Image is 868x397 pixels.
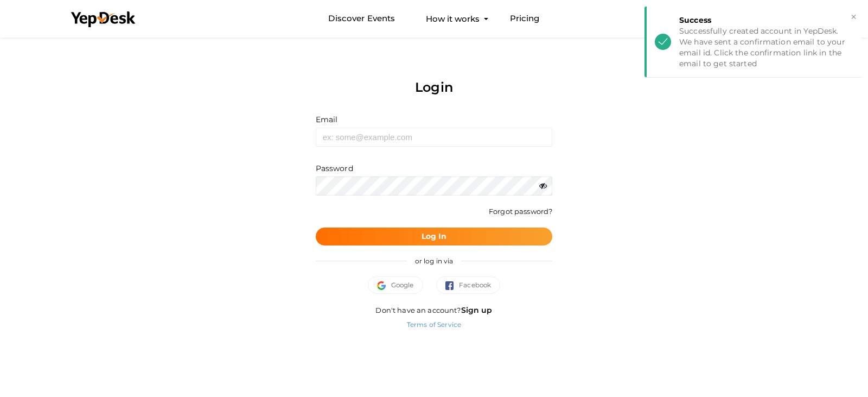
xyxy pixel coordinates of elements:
[436,276,501,294] button: Facebook
[328,9,395,29] a: Discover Events
[368,276,423,294] button: Google
[316,128,553,147] input: ex: some@example.com
[375,306,492,314] span: Don't have an account?
[679,15,853,26] div: Success
[316,114,338,125] label: Email
[422,231,447,241] b: Log In
[316,163,353,174] label: Password
[407,249,462,273] span: or log in via
[850,11,857,23] button: ×
[316,61,553,114] div: Login
[489,207,552,216] a: Forgot password?
[423,9,483,29] button: How it works
[407,320,461,329] a: Terms of Service
[445,281,459,290] img: facebook.svg
[316,228,553,245] button: Log In
[679,26,853,69] div: Successfully created account in YepDesk. We have sent a confirmation email to your email id. Clic...
[377,280,414,291] span: Google
[445,280,492,291] span: Facebook
[510,9,540,29] a: Pricing
[461,305,493,315] a: Sign up
[377,281,391,290] img: google.svg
